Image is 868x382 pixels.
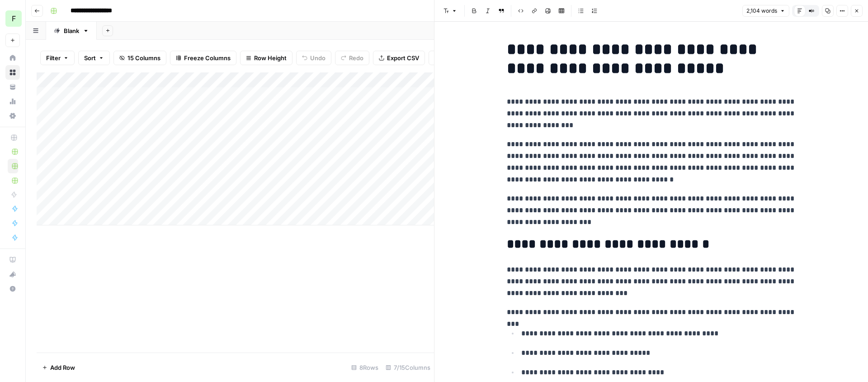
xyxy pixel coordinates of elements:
[373,51,425,65] button: Export CSV
[296,51,331,65] button: Undo
[46,53,61,62] span: Filter
[349,53,363,62] span: Redo
[5,267,20,282] button: What's new?
[254,53,287,62] span: Row Height
[64,26,79,35] div: Blank
[12,13,16,24] span: F
[184,53,231,62] span: Freeze Columns
[127,53,160,62] span: 15 Columns
[5,65,20,80] a: Browse
[84,53,96,62] span: Sort
[5,80,20,94] a: Your Data
[310,53,325,62] span: Undo
[240,51,292,65] button: Row Height
[113,51,166,65] button: 15 Columns
[37,360,80,375] button: Add Row
[6,267,19,281] div: What's new?
[5,7,20,30] button: Workspace: Frontcourt
[742,5,789,17] button: 2,104 words
[5,109,20,123] a: Settings
[5,94,20,109] a: Usage
[170,51,236,65] button: Freeze Columns
[40,51,75,65] button: Filter
[50,363,75,372] span: Add Row
[5,253,20,267] a: AirOps Academy
[746,7,777,15] span: 2,104 words
[348,360,382,375] div: 8 Rows
[5,282,20,296] button: Help + Support
[387,53,419,62] span: Export CSV
[335,51,369,65] button: Redo
[382,360,434,375] div: 7/15 Columns
[78,51,110,65] button: Sort
[5,51,20,65] a: Home
[46,22,97,40] a: Blank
